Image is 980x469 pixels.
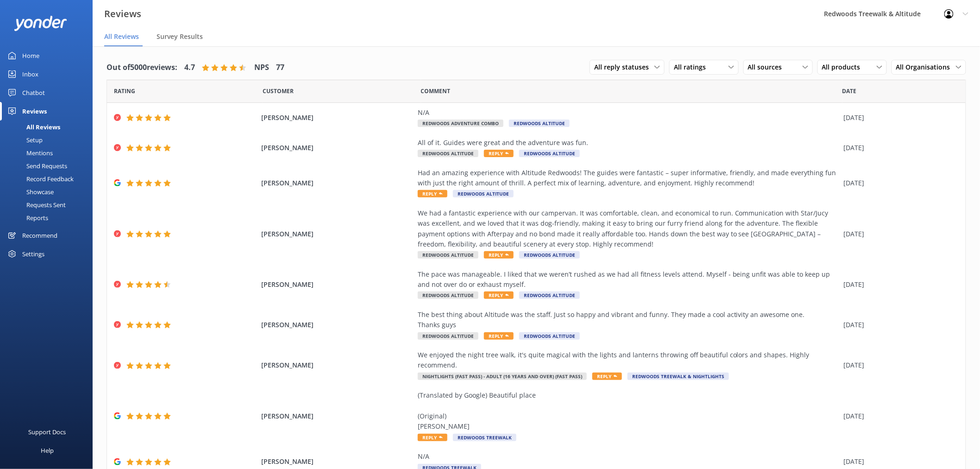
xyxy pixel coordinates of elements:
[6,211,93,224] a: Reports
[484,292,514,299] span: Reply
[114,87,135,95] span: Date
[6,198,93,211] a: Requests Sent
[822,62,866,72] span: All products
[104,6,141,21] h3: Reviews
[6,133,43,146] div: Setup
[418,251,478,259] span: Redwoods Altitude
[418,350,839,371] div: We enjoyed the night tree walk, it's quite magical with the lights and lanterns throwing off beau...
[418,434,447,441] span: Reply
[484,150,514,157] span: Reply
[594,62,654,72] span: All reply statuses
[6,120,60,133] div: All Reviews
[261,320,413,330] span: [PERSON_NAME]
[261,143,413,153] span: [PERSON_NAME]
[261,178,413,188] span: [PERSON_NAME]
[6,172,74,185] div: Record Feedback
[418,332,478,340] span: Redwoods Altitude
[6,185,93,198] a: Showcase
[418,208,839,250] div: We had a fantastic experience with our campervan. It was comfortable, clean, and economical to ru...
[418,150,478,157] span: Redwoods Altitude
[748,62,788,72] span: All sources
[844,411,954,421] div: [DATE]
[896,62,956,72] span: All Organisations
[592,373,622,380] span: Reply
[844,320,954,330] div: [DATE]
[6,172,93,185] a: Record Feedback
[254,62,269,74] h4: NPS
[261,456,413,467] span: [PERSON_NAME]
[844,279,954,290] div: [DATE]
[418,373,587,380] span: Nightlights (Fast Pass) - Adult (16 years and over) (fast pass)
[22,245,44,263] div: Settings
[6,120,93,133] a: All Reviews
[418,168,839,189] div: Had an amazing experience with Altitude Redwoods! The guides were fantastic – super informative, ...
[184,62,195,74] h4: 4.7
[6,159,93,172] a: Send Requests
[418,138,839,148] div: All of it. Guides were great and the adventure was fun.
[418,451,839,462] div: N/A
[484,251,514,259] span: Reply
[519,292,580,299] span: Redwoods Altitude
[22,46,39,65] div: Home
[844,229,954,239] div: [DATE]
[418,120,503,127] span: Redwoods Adventure Combo
[261,113,413,123] span: [PERSON_NAME]
[6,185,54,198] div: Showcase
[418,310,839,330] div: The best thing about Altitude was the staff. Just so happy and vibrant and funny. They made a coo...
[421,87,451,95] span: Question
[261,360,413,370] span: [PERSON_NAME]
[104,32,139,41] span: All Reviews
[6,146,53,159] div: Mentions
[6,211,48,224] div: Reports
[6,146,93,159] a: Mentions
[6,159,67,172] div: Send Requests
[261,229,413,239] span: [PERSON_NAME]
[261,411,413,421] span: [PERSON_NAME]
[22,83,45,102] div: Chatbot
[519,332,580,340] span: Redwoods Altitude
[674,62,711,72] span: All ratings
[276,62,284,74] h4: 77
[453,190,514,197] span: Redwoods Altitude
[844,360,954,370] div: [DATE]
[6,198,66,211] div: Requests Sent
[844,178,954,188] div: [DATE]
[261,279,413,290] span: [PERSON_NAME]
[41,441,54,460] div: Help
[484,332,514,340] span: Reply
[509,120,570,127] span: Redwoods Altitude
[844,456,954,467] div: [DATE]
[14,16,67,31] img: yonder-white-logo.png
[22,65,38,83] div: Inbox
[418,390,839,432] div: (Translated by Google) Beautiful place (Original) [PERSON_NAME]
[628,373,729,380] span: Redwoods Treewalk & Nightlights
[418,190,447,197] span: Reply
[453,434,516,441] span: Redwoods Treewalk
[842,87,857,95] span: Date
[844,143,954,153] div: [DATE]
[6,133,93,146] a: Setup
[22,102,47,120] div: Reviews
[263,87,294,95] span: Date
[418,269,839,290] div: The pace was manageable. I liked that we weren’t rushed as we had all fitness levels attend. Myse...
[418,292,478,299] span: Redwoods Altitude
[157,32,203,41] span: Survey Results
[519,150,580,157] span: Redwoods Altitude
[418,108,839,118] div: N/A
[519,251,580,259] span: Redwoods Altitude
[22,226,57,245] div: Recommend
[29,423,66,441] div: Support Docs
[844,113,954,123] div: [DATE]
[107,62,177,74] h4: Out of 5000 reviews:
